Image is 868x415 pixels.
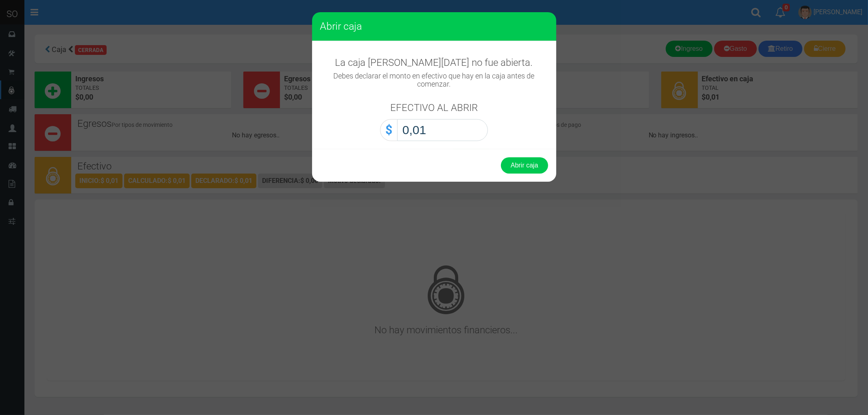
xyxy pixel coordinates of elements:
h3: La caja [PERSON_NAME][DATE] no fue abierta. [320,57,548,68]
h4: Debes declarar el monto en efectivo que hay en la caja antes de comenzar. [320,72,548,88]
button: Abrir caja [501,157,548,174]
strong: $ [385,123,392,137]
h3: EFECTIVO AL ABRIR [390,102,478,113]
h3: Abrir caja [320,20,548,33]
